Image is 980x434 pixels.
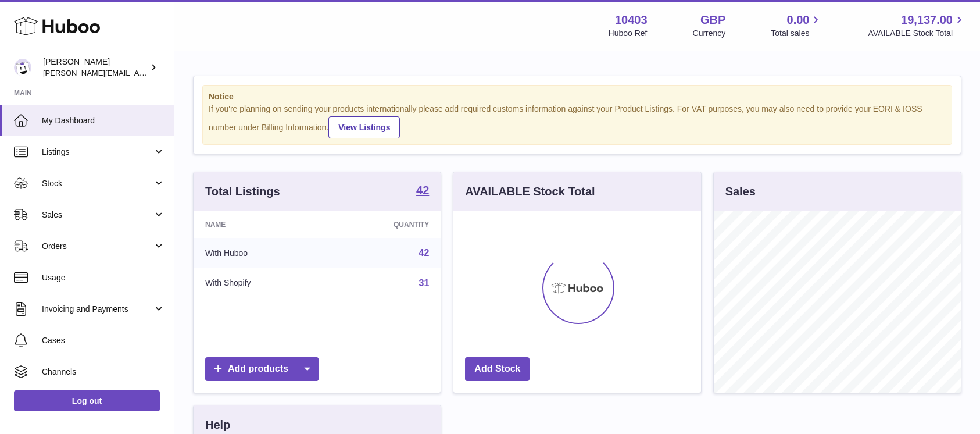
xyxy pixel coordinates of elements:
a: 31 [419,278,430,288]
span: Listings [42,147,153,158]
span: Cases [42,335,165,346]
a: Add Stock [465,357,530,381]
h3: AVAILABLE Stock Total [465,184,595,200]
td: With Huboo [194,238,327,268]
a: 19,137.00 AVAILABLE Stock Total [868,12,966,39]
a: 42 [416,184,429,198]
span: 0.00 [787,12,810,28]
a: Add products [205,357,319,381]
th: Name [194,211,327,238]
h3: Help [205,417,230,433]
span: Total sales [771,28,822,39]
td: With Shopify [194,268,327,298]
h3: Sales [725,184,756,200]
span: Invoicing and Payments [42,304,153,315]
img: keval@makerscabinet.com [14,59,31,76]
a: View Listings [328,116,400,138]
strong: Notice [209,91,946,102]
strong: GBP [700,12,725,28]
h3: Total Listings [205,184,280,200]
strong: 42 [416,184,429,196]
div: Currency [693,28,726,39]
span: Stock [42,178,153,189]
strong: 10403 [615,12,648,28]
span: Orders [42,241,153,252]
a: 0.00 Total sales [771,12,822,39]
span: Sales [42,209,153,220]
th: Quantity [327,211,441,238]
span: My Dashboard [42,115,165,126]
span: Channels [42,367,165,378]
div: [PERSON_NAME] [43,56,148,79]
div: Huboo Ref [609,28,648,39]
a: Log out [14,390,160,411]
span: 19,137.00 [901,12,953,28]
span: AVAILABLE Stock Total [868,28,966,39]
span: Usage [42,272,165,283]
a: 42 [419,248,430,258]
span: [PERSON_NAME][EMAIL_ADDRESS][DOMAIN_NAME] [43,68,233,77]
div: If you're planning on sending your products internationally please add required customs informati... [209,104,946,138]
